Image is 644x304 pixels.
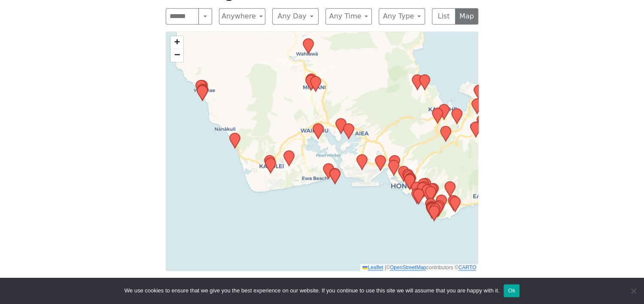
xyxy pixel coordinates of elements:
[174,36,180,47] span: +
[174,49,180,60] span: −
[272,8,319,24] button: Any Day
[504,284,519,297] button: Ok
[219,8,265,24] button: Anywhere
[432,8,456,24] button: List
[379,8,425,24] button: Any Type
[325,8,372,24] button: Any Time
[385,264,386,271] span: |
[390,264,426,271] a: OpenStreetMap
[170,36,183,49] a: Zoom in
[166,8,199,24] input: Search
[455,8,479,24] button: Map
[362,264,383,271] a: Leaflet
[629,286,638,295] span: No
[458,264,476,271] a: CARTO
[170,49,183,62] a: Zoom out
[198,8,212,24] button: Search
[125,286,499,295] span: We use cookies to ensure that we give you the best experience on our website. If you continue to ...
[360,264,478,271] div: © contributors ©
